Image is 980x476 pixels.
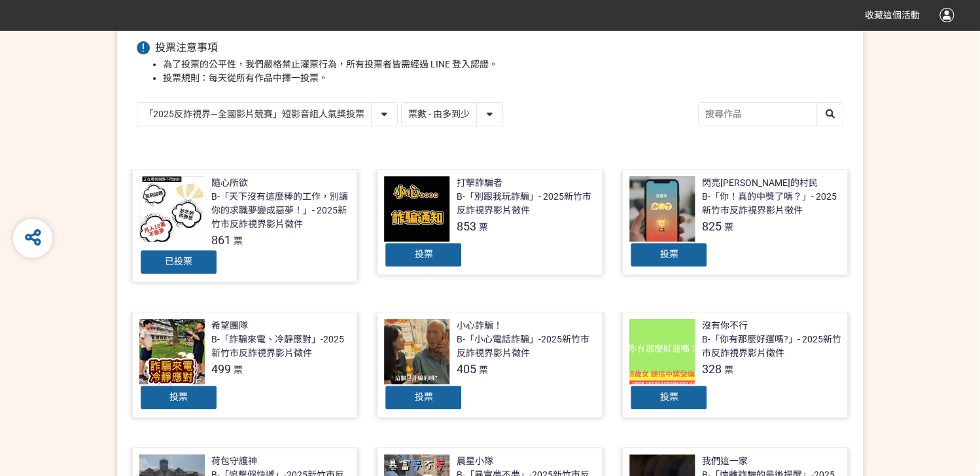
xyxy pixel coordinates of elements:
[234,365,243,375] span: 票
[234,236,243,246] span: 票
[132,169,358,282] a: 隨心所欲B-「天下沒有這麼棒的工作，別讓你的求職夢變成惡夢！」- 2025新竹市反詐視界影片徵件861票已投票
[701,454,747,468] div: 我們這一家
[132,312,358,418] a: 希望團隊B-「詐騙來電、冷靜應對」-2025新竹市反詐視界影片徵件499票投票
[701,333,841,360] div: B-「你有那麼好運嗎?」- 2025新竹市反詐視界影片徵件
[211,454,257,468] div: 荷包守護神
[377,169,603,275] a: 打擊詐騙者B-「別跟我玩詐騙」- 2025新竹市反詐視界影片徵件853票投票
[701,219,721,233] span: 825
[414,392,432,402] span: 投票
[456,219,476,233] span: 853
[724,365,733,375] span: 票
[478,365,487,375] span: 票
[163,58,843,71] li: 為了投票的公平性，我們嚴格禁止灌票行為，所有投票者皆需經過 LINE 登入認證。
[456,362,476,376] span: 405
[456,319,502,333] div: 小心詐騙！
[456,176,502,190] div: 打擊詐騙者
[456,454,493,468] div: 晨星小隊
[701,176,817,190] div: 閃亮[PERSON_NAME]的村民
[865,10,920,20] span: 收藏這個活動
[211,319,248,333] div: 希望團隊
[377,312,603,418] a: 小心詐騙！B-「小心電話詐騙」-2025新竹市反詐視界影片徵件405票投票
[724,222,733,232] span: 票
[163,71,843,85] li: 投票規則：每天從所有作品中擇一投票。
[165,256,192,266] span: 已投票
[701,190,841,217] div: B-「你！真的中獎了嗎？」- 2025新竹市反詐視界影片徵件
[414,249,432,259] span: 投票
[456,190,595,217] div: B-「別跟我玩詐騙」- 2025新竹市反詐視界影片徵件
[211,233,231,247] span: 861
[211,362,231,376] span: 499
[155,41,218,54] span: 投票注意事項
[169,392,188,402] span: 投票
[701,362,721,376] span: 328
[659,249,678,259] span: 投票
[211,190,351,231] div: B-「天下沒有這麼棒的工作，別讓你的求職夢變成惡夢！」- 2025新竹市反詐視界影片徵件
[456,333,595,360] div: B-「小心電話詐騙」-2025新竹市反詐視界影片徵件
[478,222,487,232] span: 票
[701,319,747,333] div: 沒有你不行
[622,169,848,275] a: 閃亮[PERSON_NAME]的村民B-「你！真的中獎了嗎？」- 2025新竹市反詐視界影片徵件825票投票
[622,312,848,418] a: 沒有你不行B-「你有那麼好運嗎?」- 2025新竹市反詐視界影片徵件328票投票
[211,176,248,190] div: 隨心所欲
[659,392,678,402] span: 投票
[211,333,351,360] div: B-「詐騙來電、冷靜應對」-2025新竹市反詐視界影片徵件
[699,103,843,126] input: 搜尋作品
